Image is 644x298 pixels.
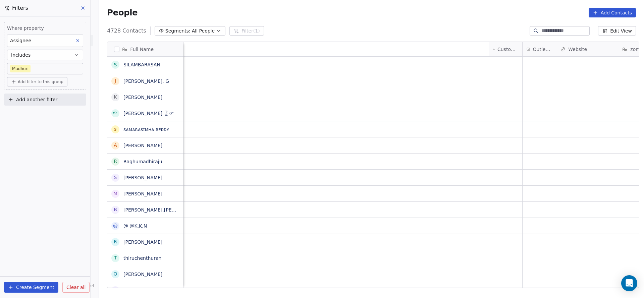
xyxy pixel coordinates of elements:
button: Add Contacts [589,8,636,17]
div: Customers Whastapp Message [489,42,522,56]
span: People [107,8,138,18]
a: ꜱᴀᴍᴀʀᴀꜱɪᴍʜᴀ ʀᴇᴅᴅʏ [123,127,169,132]
div: @ [113,222,118,229]
div: M [113,190,117,197]
a: @ @K.K.N [123,223,147,229]
a: SILAMBARASAN [123,62,160,67]
div: S [114,174,117,181]
button: Filter(1) [229,26,264,36]
div: ల [113,110,118,117]
span: All People [192,27,215,35]
a: [PERSON_NAME] [123,175,162,180]
div: R [114,238,117,245]
a: Raghumadhiraju [123,159,162,164]
span: Website [568,46,587,53]
a: thiruchenthuran [123,255,161,261]
div: B [114,206,117,213]
span: 4728 Contacts [107,27,146,35]
a: [PERSON_NAME] [123,239,162,245]
div: ꜱ [114,126,117,133]
span: Segments: [165,27,191,35]
a: [PERSON_NAME] [123,288,162,293]
a: [PERSON_NAME].[PERSON_NAME] [123,207,203,213]
a: [PERSON_NAME] [123,95,162,100]
span: Outlet Count [533,46,552,53]
div: A [114,142,117,149]
a: [PERSON_NAME] [123,143,162,148]
div: K [114,94,117,101]
div: Open Intercom Messenger [621,275,637,291]
div: O [114,271,117,278]
span: Full Name [130,46,154,53]
div: Website [556,42,618,56]
div: t [114,254,117,261]
a: [PERSON_NAME] [123,272,162,277]
div: R [114,158,117,165]
a: [PERSON_NAME] కైరా [123,111,173,116]
div: J [115,77,116,84]
div: grid [107,57,183,288]
button: Edit View [598,26,636,36]
div: S [114,287,117,294]
div: Full Name [107,42,183,56]
div: Outlet Count [523,42,556,56]
span: Customers Whastapp Message [497,46,518,53]
a: [PERSON_NAME] [123,191,162,196]
div: S [114,61,117,68]
a: [PERSON_NAME]. G [123,78,169,84]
